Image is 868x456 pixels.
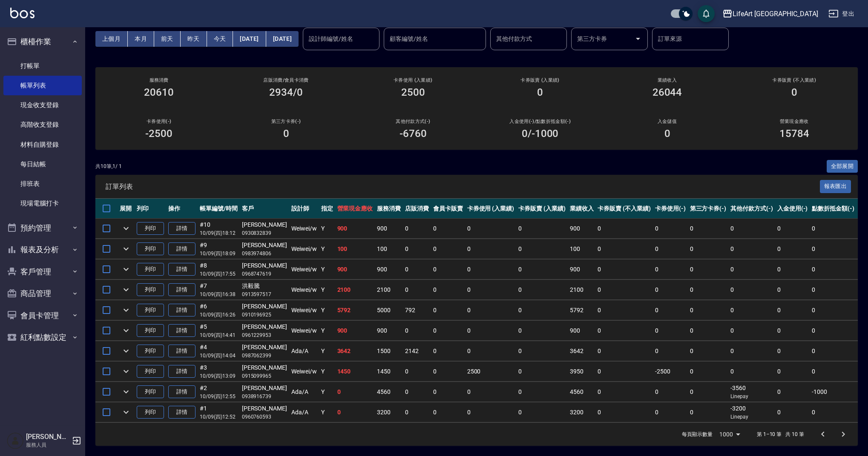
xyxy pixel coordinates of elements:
a: 現場電腦打卡 [3,194,82,213]
button: expand row [120,242,132,255]
th: 卡券販賣 (入業績) [516,199,568,219]
button: 列印 [137,385,164,399]
h2: 卡券販賣 (不入業績) [741,77,848,83]
td: 0 [403,362,431,382]
td: -3200 [728,402,775,422]
a: 詳情 [168,242,195,256]
a: 詳情 [168,324,195,337]
td: 0 [810,341,857,361]
h2: 卡券販賣 (入業績) [487,77,593,83]
div: [PERSON_NAME] [242,302,287,311]
td: 0 [516,402,568,422]
button: save [698,5,715,22]
h3: -2500 [145,128,172,140]
h2: 入金儲值 [614,119,720,124]
td: 0 [403,321,431,341]
h3: 0 [791,86,797,98]
p: 0983974806 [242,250,287,257]
td: Weiwei /w [289,259,319,279]
p: 0938916739 [242,393,287,400]
td: Y [319,362,335,382]
button: 預約管理 [3,217,82,239]
a: 報表匯出 [820,182,851,190]
td: 0 [431,219,465,239]
th: 操作 [166,199,198,219]
h2: 卡券使用 (入業績) [360,77,466,83]
td: 0 [403,239,431,259]
td: 900 [375,259,403,279]
th: 服務消費 [375,199,403,219]
td: 0 [688,280,729,300]
td: Weiwei /w [289,219,319,239]
button: 櫃檯作業 [3,31,82,53]
h3: 0 [283,128,289,140]
th: 卡券販賣 (不入業績) [595,199,652,219]
h2: 入金使用(-) /點數折抵金額(-) [487,119,593,124]
div: [PERSON_NAME] [242,241,287,250]
td: 0 [688,402,729,422]
td: #5 [198,321,240,341]
td: 0 [403,382,431,402]
a: 高階收支登錄 [3,115,82,134]
td: Y [319,402,335,422]
p: 10/09 (四) 14:41 [200,331,238,339]
td: 5792 [335,300,375,320]
div: [PERSON_NAME] [242,343,287,352]
p: 0910196925 [242,311,287,319]
h2: 營業現金應收 [741,119,848,124]
td: 2100 [335,280,375,300]
td: #4 [198,341,240,361]
td: Y [319,280,335,300]
td: 100 [375,239,403,259]
th: 展開 [118,199,135,219]
h3: 0 [664,128,670,140]
td: 0 [688,362,729,382]
a: 現金收支登錄 [3,95,82,115]
a: 詳情 [168,345,195,358]
td: 0 [403,219,431,239]
td: 0 [595,382,652,402]
td: 0 [775,259,810,279]
th: 業績收入 [568,199,596,219]
td: 0 [595,300,652,320]
div: 1000 [716,423,743,446]
td: 792 [403,300,431,320]
td: 0 [403,402,431,422]
button: 列印 [137,242,164,256]
td: 2500 [465,362,517,382]
td: 0 [688,219,729,239]
td: Weiwei /w [289,321,319,341]
div: [PERSON_NAME] [242,363,287,372]
td: 0 [688,341,729,361]
a: 帳單列表 [3,76,82,95]
td: 0 [653,239,688,259]
div: [PERSON_NAME] [242,384,287,393]
button: 列印 [137,283,164,296]
p: 10/09 (四) 18:09 [200,250,238,257]
td: 0 [516,259,568,279]
a: 詳情 [168,283,195,296]
td: 0 [465,219,517,239]
td: 0 [595,239,652,259]
td: 0 [728,280,775,300]
button: 昨天 [181,31,207,47]
td: 0 [516,341,568,361]
p: 共 10 筆, 1 / 1 [95,162,122,170]
td: 0 [465,280,517,300]
td: -3560 [728,382,775,402]
button: LifeArt [GEOGRAPHIC_DATA] [719,5,822,23]
td: 900 [568,259,596,279]
td: 5000 [375,300,403,320]
button: expand row [120,365,132,378]
h3: 2500 [401,86,425,98]
th: 帳單編號/時間 [198,199,240,219]
td: #9 [198,239,240,259]
button: 本月 [128,31,154,47]
p: 0961229953 [242,331,287,339]
button: 全部展開 [827,160,858,173]
td: 0 [431,402,465,422]
td: 0 [688,382,729,402]
td: 0 [653,280,688,300]
a: 打帳單 [3,56,82,76]
td: 900 [375,219,403,239]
